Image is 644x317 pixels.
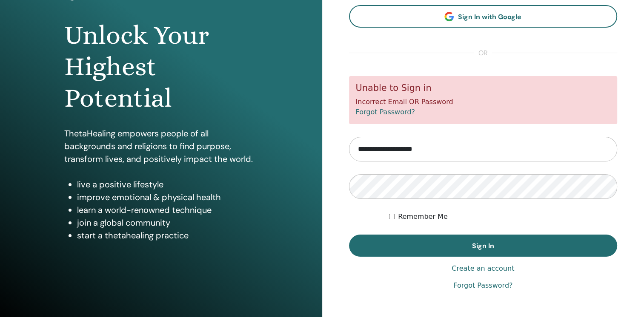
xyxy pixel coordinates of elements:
div: Keep me authenticated indefinitely or until I manually logout [389,212,617,222]
a: Forgot Password? [453,280,512,291]
a: Create an account [452,263,514,274]
h1: Unlock Your Highest Potential [64,20,258,114]
li: improve emotional & physical health [77,191,258,204]
span: or [474,48,492,58]
li: learn a world-renowned technique [77,204,258,216]
li: join a global community [77,216,258,229]
div: Incorrect Email OR Password [349,76,618,124]
label: Remember Me [398,212,448,222]
span: Sign In with Google [458,12,521,21]
h5: Unable to Sign in [356,83,611,93]
button: Sign In [349,235,618,257]
li: start a thetahealing practice [77,229,258,242]
p: ThetaHealing empowers people of all backgrounds and religions to find purpose, transform lives, a... [64,127,258,165]
li: live a positive lifestyle [77,178,258,191]
a: Forgot Password? [356,108,415,116]
a: Sign In with Google [349,5,618,28]
span: Sign In [472,241,494,250]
